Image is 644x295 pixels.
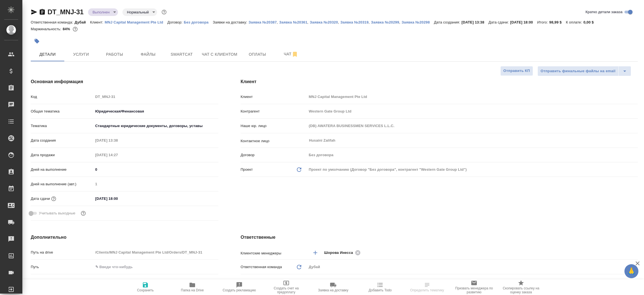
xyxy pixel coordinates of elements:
button: Заявка №20299 [371,20,399,25]
button: Определить тематику [404,279,451,295]
span: Работы [101,51,128,58]
span: Smartcat [168,51,195,58]
button: Создать рекламацию [216,279,263,295]
span: Призвать менеджера по развитию [454,286,494,294]
p: Заявки на доставку: [213,20,248,24]
p: Дата сдачи: [489,20,510,24]
span: Проектная группа [249,279,279,284]
span: Чат [278,51,304,58]
button: Выполнен [91,10,111,15]
p: Итого: [537,20,549,24]
span: Скопировать ссылку на оценку заказа [501,286,541,294]
button: Отправить финальные файлы на email [538,66,619,76]
p: К оплате: [566,20,583,24]
div: split button [538,66,631,76]
p: Дата создания [31,138,93,143]
span: Чат с клиентом [202,51,237,58]
p: Дней на выполнение (авт.) [31,181,93,187]
div: Проект по умолчанию (Договор "Без договора", контрагент "Western Gate Group Ltd") [307,165,638,174]
span: Услуги [68,51,94,58]
button: Добавить Todo [357,279,404,295]
p: Клиентские менеджеры [241,250,307,256]
p: , [338,20,340,24]
button: Доп статусы указывают на важность/срочность заказа [160,8,168,16]
span: Отправить КП [503,68,530,74]
button: Добавить менеджера [309,246,322,259]
span: Шорова Инесса [324,250,356,256]
button: Заявка №20320 [310,20,338,25]
input: Пустое поле [307,107,638,115]
p: 98,99 $ [549,20,566,24]
p: Общая тематика [31,109,93,114]
button: Призвать менеджера по развитию [451,279,498,295]
button: Сохранить [122,279,169,295]
div: ✎ Введи что-нибудь [93,277,218,286]
p: Направление услуг [31,279,93,284]
p: Договор: [167,20,184,24]
p: Заявка №20319 [340,20,369,24]
button: 🙏 [624,264,638,278]
button: Выбери, если сб и вс нужно считать рабочими днями для выполнения заказа. [80,210,87,217]
button: Заявка №20361 [279,20,307,25]
h4: Основная информация [31,78,218,85]
span: Добавить Todo [369,288,392,292]
p: Ответственная команда: [31,20,75,24]
span: Создать счет на предоплату [266,286,306,294]
button: Папка на Drive [169,279,216,295]
p: Заявка №20361 [279,20,307,24]
input: Пустое поле [93,248,218,256]
p: [DATE] 18:00 [510,20,537,24]
button: Создать счет на предоплату [263,279,310,295]
p: Дубай [75,20,90,24]
input: Пустое поле [307,93,638,101]
span: Детали [34,51,61,58]
input: Пустое поле [93,93,218,101]
span: Файлы [135,51,162,58]
span: Оплаты [244,51,271,58]
input: Пустое поле [93,151,142,159]
h4: Клиент [241,78,638,85]
button: Заявка №20387 [248,20,277,25]
div: Юридическая/Финансовая [93,107,218,116]
input: Пустое поле [307,151,638,159]
input: ✎ Введи что-нибудь [93,165,218,174]
p: Контактное лицо [241,138,307,144]
button: Заявка №20298 [402,20,434,25]
p: Без договора [184,20,213,24]
p: , [277,20,279,24]
p: , [307,20,310,24]
div: Дубай [307,262,638,272]
span: Отправить финальные файлы на email [541,68,615,74]
p: Ответственная команда [241,264,282,270]
button: Скопировать ссылку на оценку заказа [498,279,544,295]
div: Стандартные юридические документы, договоры, уставы [93,121,218,131]
a: Без договора [184,20,213,24]
p: Маржинальность: [31,27,63,31]
p: [DATE] 13:38 [461,20,489,24]
button: Заявка №20319 [340,20,369,25]
a: DT_MNJ-31 [48,8,84,16]
p: Дата сдачи [31,196,50,202]
span: Сохранить [137,288,154,292]
button: Open [635,252,636,253]
a: MNJ Capital Management Pte Ltd [105,20,167,24]
p: Заявка №20298 [402,20,434,24]
input: ✎ Введи что-нибудь [93,195,142,203]
button: Заявка на доставку [310,279,357,295]
p: Дней на выполнение [31,167,93,172]
h4: Ответственные [241,234,638,241]
p: , [369,20,371,24]
p: 84% [63,27,71,31]
p: Дата продажи [31,152,93,158]
span: 🙏 [627,265,636,277]
p: , [399,20,402,24]
div: Шорова Инесса [324,249,362,256]
p: Договор [241,152,307,158]
p: Путь [31,264,93,270]
p: Наше юр. лицо [241,123,307,129]
input: ✎ Введи что-нибудь [93,263,218,271]
button: Нормальный [125,10,150,15]
button: 161.38 UAH; 988.20 RUB; [72,25,79,33]
div: ✎ Введи что-нибудь [95,279,212,284]
svg: Отписаться [292,51,298,58]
